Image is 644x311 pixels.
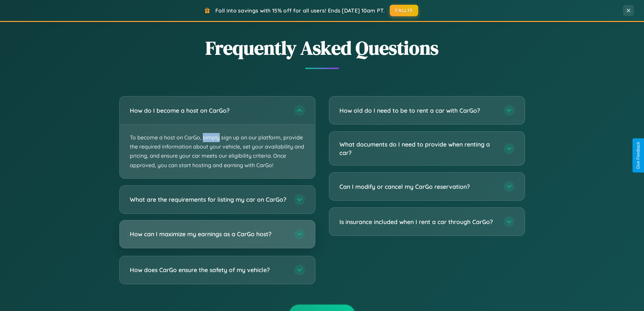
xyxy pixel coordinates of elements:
[130,230,287,238] h3: How can I maximize my earnings as a CarGo host?
[636,142,641,169] div: Give Feedback
[130,195,287,204] h3: What are the requirements for listing my car on CarGo?
[339,140,497,157] h3: What documents do I need to provide when renting a car?
[130,266,287,274] h3: How does CarGo ensure the safety of my vehicle?
[339,182,497,191] h3: Can I modify or cancel my CarGo reservation?
[339,106,497,115] h3: How old do I need to be to rent a car with CarGo?
[119,35,525,61] h2: Frequently Asked Questions
[215,7,385,14] span: Fall into savings with 15% off for all users! Ends [DATE] 10am PT.
[130,106,287,115] h3: How do I become a host on CarGo?
[120,125,315,178] p: To become a host on CarGo, simply sign up on our platform, provide the required information about...
[390,5,418,16] button: FALL15
[339,218,497,226] h3: Is insurance included when I rent a car through CarGo?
